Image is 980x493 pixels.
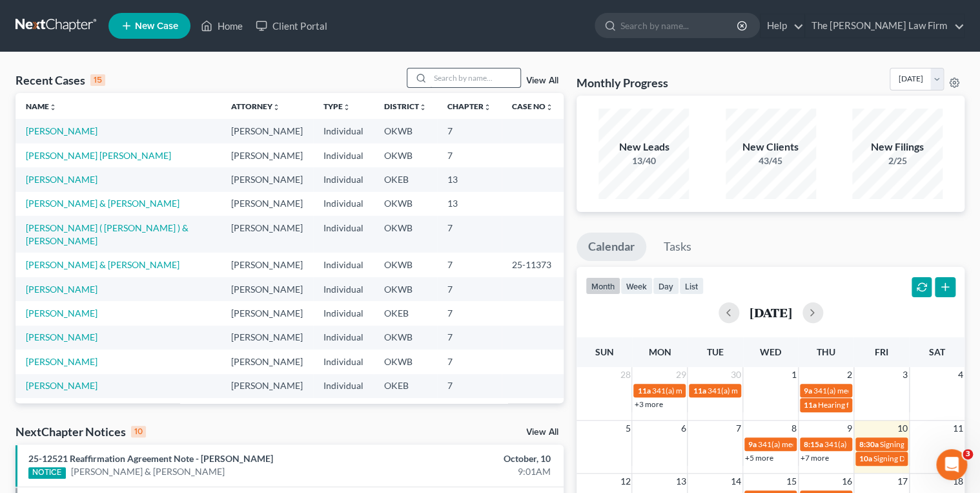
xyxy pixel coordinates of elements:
[437,253,502,277] td: 7
[761,14,804,37] a: Help
[790,421,798,436] span: 8
[221,192,313,216] td: [PERSON_NAME]
[384,101,427,111] a: Districtunfold_more
[313,192,374,216] td: Individual
[859,454,872,463] span: 10a
[26,101,57,111] a: Nameunfold_more
[374,301,437,325] td: OKEB
[735,421,742,436] span: 7
[577,233,646,261] a: Calendar
[71,465,225,478] a: [PERSON_NAME] & [PERSON_NAME]
[693,386,706,395] span: 11a
[437,277,502,301] td: 7
[221,350,313,373] td: [PERSON_NAME]
[437,301,502,325] td: 7
[221,326,313,350] td: [PERSON_NAME]
[313,277,374,301] td: Individual
[313,350,374,373] td: Individual
[674,367,687,383] span: 29
[804,400,817,410] span: 11a
[313,301,374,325] td: Individual
[374,277,437,301] td: OKWB
[936,449,967,480] iframe: Intercom live chat
[852,154,943,167] div: 2/25
[952,474,965,489] span: 18
[385,452,551,465] div: October, 10
[374,119,437,143] td: OKWB
[343,103,351,111] i: unfold_more
[437,350,502,373] td: 7
[49,103,57,111] i: unfold_more
[26,308,97,319] a: [PERSON_NAME]
[419,103,427,111] i: unfold_more
[28,453,273,464] a: 25-12521 Reaffirmation Agreement Note - [PERSON_NAME]
[437,192,502,216] td: 13
[598,140,689,154] div: New Leads
[595,346,614,357] span: Sun
[221,216,313,253] td: [PERSON_NAME]
[750,306,792,319] h2: [DATE]
[15,72,105,88] div: Recent Cases
[447,101,491,111] a: Chapterunfold_more
[502,253,564,277] td: 25-11373
[437,143,502,167] td: 7
[313,143,374,167] td: Individual
[805,14,964,37] a: The [PERSON_NAME] Law Firm
[620,277,653,295] button: week
[374,143,437,167] td: OKWB
[653,277,679,295] button: day
[194,14,249,37] a: Home
[221,374,313,398] td: [PERSON_NAME]
[374,167,437,191] td: OKEB
[652,233,703,261] a: Tasks
[963,449,973,459] span: 3
[707,346,724,357] span: Tue
[26,380,97,391] a: [PERSON_NAME]
[901,367,909,383] span: 3
[437,216,502,253] td: 7
[313,119,374,143] td: Individual
[374,216,437,253] td: OKWB
[726,154,816,167] div: 43/45
[648,346,671,357] span: Mon
[15,424,146,439] div: NextChapter Notices
[221,301,313,325] td: [PERSON_NAME]
[26,222,189,246] a: [PERSON_NAME] ( [PERSON_NAME] ) & [PERSON_NAME]
[957,367,965,383] span: 4
[484,103,491,111] i: unfold_more
[28,467,66,479] div: NOTICE
[790,367,798,383] span: 1
[374,350,437,373] td: OKWB
[674,474,687,489] span: 13
[374,253,437,277] td: OKWB
[679,277,704,295] button: list
[929,346,945,357] span: Sat
[618,367,631,383] span: 28
[651,386,776,395] span: 341(a) meeting for [PERSON_NAME]
[804,439,823,449] span: 8:15a
[221,398,313,422] td: [PERSON_NAME]
[26,356,97,367] a: [PERSON_NAME]
[817,346,835,357] span: Thu
[249,14,333,37] a: Client Portal
[679,421,687,436] span: 6
[374,326,437,350] td: OKWB
[586,277,620,295] button: month
[598,154,689,167] div: 13/40
[26,331,97,342] a: [PERSON_NAME]
[26,174,97,185] a: [PERSON_NAME]
[745,453,773,463] a: +5 more
[437,326,502,350] td: 7
[374,374,437,398] td: OKEB
[437,119,502,143] td: 7
[437,398,502,422] td: 7
[437,374,502,398] td: 7
[221,253,313,277] td: [PERSON_NAME]
[726,140,816,154] div: New Clients
[26,284,97,295] a: [PERSON_NAME]
[231,101,280,111] a: Attorneyunfold_more
[221,277,313,301] td: [PERSON_NAME]
[952,421,965,436] span: 11
[323,101,351,111] a: Typeunfold_more
[272,103,280,111] i: unfold_more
